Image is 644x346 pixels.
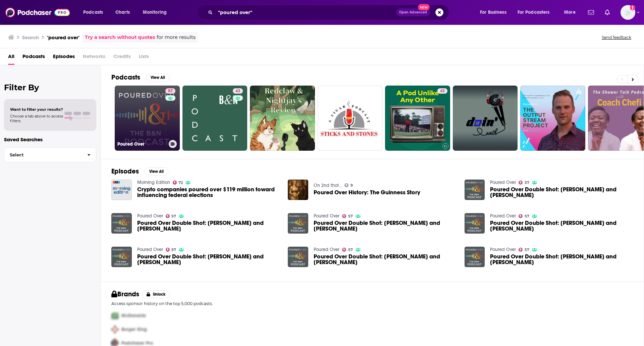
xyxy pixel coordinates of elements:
a: Poured Over Double Shot: Celia Bell and Claudia Cravens [137,254,280,265]
span: Burger King [121,327,147,332]
a: 57 [342,248,353,252]
span: All [8,51,14,65]
a: Podcasts [22,51,45,65]
span: McDonalds [121,313,146,318]
span: More [564,8,576,17]
button: Open AdvancedNew [396,8,430,16]
a: Poured Over [490,180,516,185]
a: Poured Over Double Shot: Esmeralda Santiago and Elizabeth Acevedo [490,220,633,232]
button: Unlock [142,290,170,298]
a: Morning Edition [137,180,170,185]
img: Poured Over Double Shot: Esmeralda Santiago and Elizabeth Acevedo [465,213,485,234]
h3: Search [22,34,39,41]
a: Poured Over Double Shot: Emily Adrian and Jo Hamya [490,187,633,198]
span: 57 [348,248,353,251]
a: 43 [233,88,243,94]
span: Poured Over Double Shot: [PERSON_NAME] and [PERSON_NAME] [314,254,457,265]
button: Show profile menu [621,5,635,20]
img: Poured Over History: The Guinness Story [288,180,308,200]
a: Poured Over Double Shot: Matthew Salesses and Kashana Cauley [137,220,280,232]
span: For Podcasters [518,8,550,17]
a: 57 [166,214,176,218]
span: Poured Over Double Shot: [PERSON_NAME] and [PERSON_NAME] [137,254,280,265]
a: Podchaser - Follow, Share and Rate Podcasts [5,6,70,19]
img: Second Pro Logo [109,323,121,336]
a: 57 [519,248,529,252]
span: For Business [480,8,506,17]
svg: Add a profile image [630,5,635,10]
img: First Pro Logo [109,309,121,323]
span: Poured Over Double Shot: [PERSON_NAME] and [PERSON_NAME] [137,220,280,232]
span: Monitoring [143,8,167,17]
span: Logged in as ereardon [621,5,635,20]
a: Poured Over Double Shot: Keziah Weir and Katie Williams [490,254,633,265]
span: 57 [525,181,529,184]
a: Episodes [53,51,75,65]
span: 57 [171,215,176,218]
div: Search podcasts, credits, & more... [203,5,455,20]
a: Try a search without quotes [85,34,155,41]
span: Poured Over History: The Guinness Story [314,190,420,195]
span: Podchaser Pro [121,340,153,346]
span: Poured Over Double Shot: [PERSON_NAME] and [PERSON_NAME] [490,220,633,232]
img: Poured Over Double Shot: Tania James and Julia Fine [288,247,308,267]
span: Networks [83,51,105,65]
a: Crypto companies poured over $119 million toward influencing federal elections [137,187,280,198]
span: Charts [115,8,130,17]
button: open menu [78,7,112,18]
span: 9 [351,184,353,187]
a: 43 [182,86,248,151]
a: PodcastsView All [111,73,170,82]
a: 57 [165,88,175,94]
a: Poured Over Double Shot: Ann Patchett and Jimin Han [314,220,457,232]
a: 57Poured Over [115,86,180,151]
a: Show notifications dropdown [585,7,597,18]
h2: Episodes [111,167,139,176]
span: for more results [157,34,196,41]
button: Send feedback [600,35,633,40]
h3: Poured Over [117,141,166,147]
img: Poured Over Double Shot: Keziah Weir and Katie Williams [465,247,485,267]
img: Crypto companies poured over $119 million toward influencing federal elections [111,180,132,200]
button: open menu [475,7,515,18]
span: 57 [168,88,173,95]
a: Poured Over Double Shot: Tania James and Julia Fine [314,254,457,265]
span: 57 [525,215,529,218]
button: open menu [513,7,559,18]
span: Select [4,153,82,157]
span: 57 [348,215,353,218]
p: Access sponsor history on the top 5,000 podcasts. [111,301,633,306]
span: 43 [440,88,445,95]
a: Show notifications dropdown [602,7,612,18]
h2: Filter By [4,83,96,92]
span: 72 [178,181,183,184]
h2: Brands [111,290,139,298]
img: Poured Over Double Shot: Celia Bell and Claudia Cravens [111,247,132,267]
a: On 2nd thot... [314,183,342,188]
span: Poured Over Double Shot: [PERSON_NAME] and [PERSON_NAME] [314,220,457,232]
img: Poured Over Double Shot: Ann Patchett and Jimin Han [288,213,308,234]
a: Poured Over [137,213,163,219]
span: Podcasts [83,8,103,17]
button: open menu [559,7,584,18]
span: Open Advanced [399,11,427,14]
button: Select [4,147,96,162]
a: Poured Over [314,247,339,252]
span: 43 [235,88,240,95]
span: Credits [113,51,131,65]
span: Poured Over Double Shot: [PERSON_NAME] and [PERSON_NAME] [490,254,633,265]
a: EpisodesView All [111,167,168,176]
a: Poured Over [490,247,516,252]
span: New [418,4,430,10]
span: Poured Over Double Shot: [PERSON_NAME] and [PERSON_NAME] [490,187,633,198]
img: User Profile [621,5,635,20]
a: 57 [519,181,529,185]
